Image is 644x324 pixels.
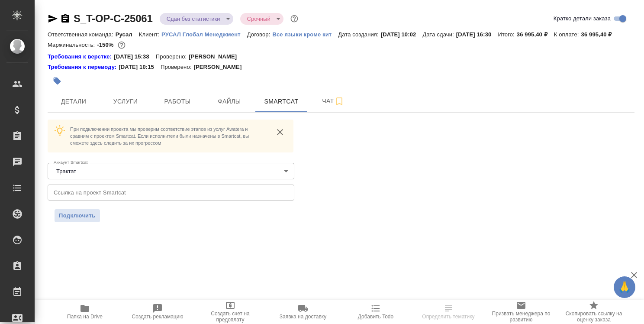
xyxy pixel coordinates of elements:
span: Чат [312,96,354,107]
p: [PERSON_NAME] [193,63,248,71]
p: РУСАЛ Глобал Менеджмент [161,31,247,38]
a: Требования к переводу: [48,63,119,71]
div: Сдан без статистики [240,13,283,25]
div: Нажми, чтобы открыть папку с инструкцией [48,63,119,71]
p: 36 995,40 ₽ [581,31,618,38]
p: 36 995,40 ₽ [517,31,554,38]
p: Проверено: [161,63,194,71]
p: К оплате: [554,31,581,38]
p: При подключении проекта мы проверим соответствие этапов из услуг Awatera и сравним с проектом Sma... [70,126,267,146]
p: [DATE] 15:38 [114,52,156,61]
button: 🙏 [614,276,635,298]
div: Трактат [48,163,294,179]
span: Smartcat [261,96,302,107]
p: Проверено: [156,52,189,61]
button: Сдан без статистики [164,15,223,23]
span: Услуги [105,96,146,107]
a: Требования к верстке: [48,52,114,61]
div: Нажми, чтобы открыть папку с инструкцией [48,52,114,61]
button: Трактат [54,168,79,175]
span: Подключить [59,211,96,220]
p: Все языки кроме кит [272,31,338,38]
button: Скопировать ссылку [60,13,71,24]
button: 77175.00 RUB; [116,39,127,51]
span: Детали [53,96,94,107]
span: Файлы [209,96,250,107]
div: Сдан без статистики [160,13,233,25]
button: close [274,126,287,139]
svg: Подписаться [334,96,345,107]
p: [PERSON_NAME] [189,52,243,61]
button: Доп статусы указывают на важность/срочность заказа [289,13,300,24]
span: Работы [157,96,198,107]
p: [DATE] 10:15 [119,63,161,71]
button: Скопировать ссылку для ЯМессенджера [48,13,58,24]
p: Дата создания: [338,31,380,38]
p: Дата сдачи: [422,31,456,38]
span: Кратко детали заказа [554,14,611,23]
a: РУСАЛ Глобал Менеджмент [161,30,247,38]
p: -150% [97,42,116,48]
button: Срочный [245,15,273,23]
p: Русал [116,31,139,38]
button: Добавить тэг [48,71,67,91]
p: Ответственная команда: [48,31,116,38]
p: [DATE] 16:30 [456,31,498,38]
p: Итого: [498,31,516,38]
p: Маржинальность: [48,42,97,48]
span: 🙏 [617,278,632,296]
p: Клиент: [139,31,161,38]
p: Договор: [247,31,273,38]
button: Подключить [55,209,100,222]
a: S_T-OP-C-25061 [74,13,153,24]
p: [DATE] 10:02 [381,31,423,38]
a: Все языки кроме кит [272,30,338,38]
